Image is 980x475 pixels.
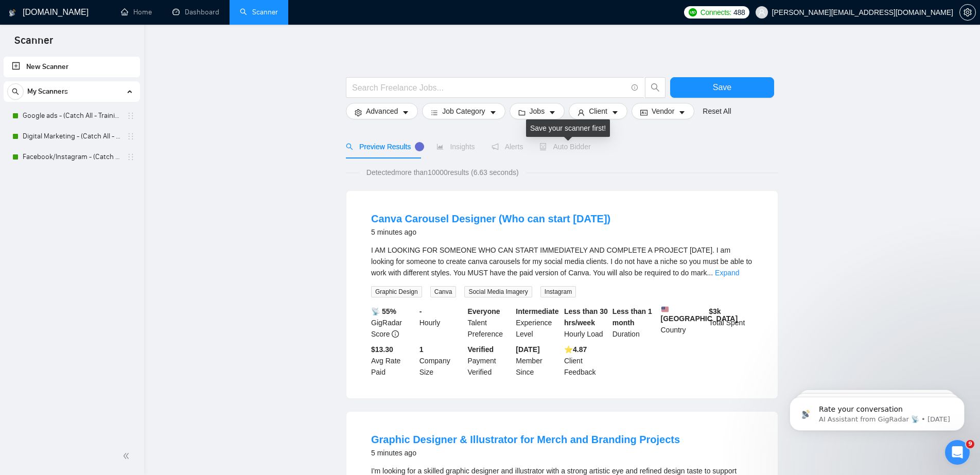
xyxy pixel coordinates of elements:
span: folder [518,109,526,116]
div: Client Feedback [562,344,610,378]
span: user [758,9,765,16]
span: I AM LOOKING FOR SOMEONE WHO CAN START IMMEDIATELY AND COMPLETE A PROJECT [DATE]. I am looking fo... [371,246,752,277]
b: 📡 55% [371,307,396,315]
a: Facebook/Instagram - (Catch All - Training) [23,147,120,167]
button: idcardVendorcaret-down [632,103,694,119]
span: caret-down [549,109,556,116]
span: search [8,88,23,95]
span: holder [127,112,135,120]
div: Experience Level [514,306,562,340]
span: Jobs [530,105,545,117]
span: holder [127,153,135,161]
div: Tooltip anchor [415,142,424,151]
span: caret-down [402,109,409,116]
span: 488 [733,7,745,18]
b: Less than 1 month [612,307,652,327]
span: setting [355,109,362,116]
b: 1 [419,345,424,354]
span: search [346,143,353,150]
button: search [7,83,24,100]
div: Country [659,306,707,340]
span: My Scanners [27,81,68,102]
span: bars [431,109,438,116]
b: Less than 30 hrs/week [564,307,608,327]
span: caret-down [489,109,497,116]
span: ... [707,269,713,277]
div: Save your scanner first! [526,119,610,137]
a: homeHome [121,8,152,16]
span: Client [589,105,607,117]
a: Google ads - (Catch All - Training) - $75 [23,105,120,126]
span: Save [713,81,731,94]
span: Preview Results [346,143,420,151]
div: Payment Verified [466,344,514,378]
span: search [645,83,665,92]
a: setting [959,8,976,16]
a: Reset All [703,105,731,117]
b: Everyone [468,307,500,315]
b: $13.30 [371,345,393,354]
span: Vendor [652,105,674,117]
button: setting [959,4,976,21]
b: Verified [468,345,494,354]
a: Expand [715,269,739,277]
span: Connects: [701,7,731,18]
div: Company Size [417,344,466,378]
span: Job Category [442,105,485,117]
div: 5 minutes ago [371,447,680,459]
span: Alerts [492,143,523,151]
span: idcard [640,109,647,116]
a: New Scanner [12,57,132,77]
div: Talent Preference [466,306,514,340]
a: Canva Carousel Designer (Who can start [DATE]) [371,213,610,224]
div: Hourly Load [562,306,610,340]
div: I AM LOOKING FOR SOMEONE WHO CAN START IMMEDIATELY AND COMPLETE A PROJECT TODAY. I am looking for... [371,244,753,278]
span: caret-down [678,109,686,116]
button: Save [670,77,774,98]
span: Social Media Imagery [464,286,532,297]
img: upwork-logo.png [689,8,697,16]
div: Duration [610,306,659,340]
b: [DATE] [516,345,539,354]
span: Auto Bidder [539,143,590,151]
span: area-chart [436,143,444,150]
span: Advanced [366,105,398,117]
span: double-left [122,451,133,461]
span: holder [127,132,135,140]
button: folderJobscaret-down [510,103,565,119]
span: Canva [430,286,457,297]
img: 🇺🇸 [661,306,669,313]
div: Member Since [514,344,562,378]
button: settingAdvancedcaret-down [346,103,418,119]
b: - [419,307,422,315]
span: notification [492,143,499,150]
button: userClientcaret-down [569,103,627,119]
span: user [577,109,585,116]
b: ⭐️ 4.87 [564,345,587,354]
li: My Scanners [4,81,140,167]
b: $ 3k [709,307,721,315]
button: barsJob Categorycaret-down [422,103,505,119]
span: robot [539,143,547,150]
b: [GEOGRAPHIC_DATA] [661,306,738,323]
div: GigRadar Score [369,306,417,340]
div: Avg Rate Paid [369,344,417,378]
a: dashboardDashboard [172,8,219,16]
span: Insights [436,143,475,151]
div: Total Spent [707,306,755,340]
span: info-circle [632,84,638,91]
span: Detected more than 10000 results (6.63 seconds) [359,167,526,178]
div: 5 minutes ago [371,226,610,238]
a: searchScanner [240,8,278,16]
input: Search Freelance Jobs... [352,81,627,94]
span: info-circle [392,330,399,338]
div: Hourly [417,306,466,340]
span: Scanner [6,33,61,55]
button: search [645,77,666,98]
span: Graphic Design [371,286,422,297]
span: Instagram [540,286,576,297]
